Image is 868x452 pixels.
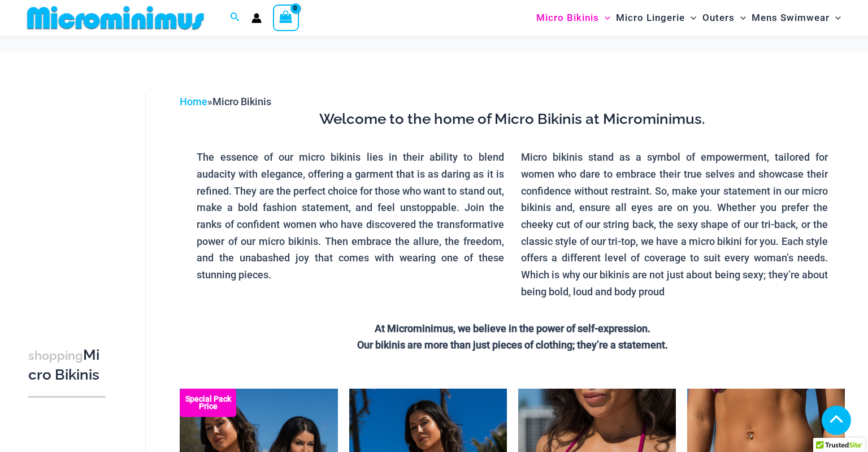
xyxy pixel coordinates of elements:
span: Micro Lingerie [616,3,685,32]
span: Mens Swimwear [752,3,830,32]
a: Search icon link [230,11,240,25]
a: Micro LingerieMenu ToggleMenu Toggle [613,3,699,32]
span: Micro Bikinis [536,3,599,32]
span: Menu Toggle [685,3,696,32]
strong: At Microminimus, we believe in the power of self-expression. [375,322,650,334]
iframe: TrustedSite Certified [28,84,130,311]
a: OutersMenu ToggleMenu Toggle [700,3,749,32]
b: Special Pack Price [180,395,236,410]
p: The essence of our micro bikinis lies in their ability to blend audacity with elegance, offering ... [197,149,504,283]
a: Micro BikinisMenu ToggleMenu Toggle [533,3,613,32]
span: Micro Bikinis [212,96,271,107]
p: Micro bikinis stand as a symbol of empowerment, tailored for women who dare to embrace their true... [521,149,828,300]
span: » [180,96,271,107]
a: Account icon link [251,13,262,23]
nav: Site Navigation [532,2,845,34]
img: MM SHOP LOGO FLAT [23,5,209,31]
span: shopping [28,348,83,363]
span: Outers [702,3,735,32]
a: Mens SwimwearMenu ToggleMenu Toggle [749,3,844,32]
span: Menu Toggle [735,3,746,32]
h3: Micro Bikinis [28,346,106,385]
h3: Welcome to the home of Micro Bikinis at Microminimus. [188,110,836,129]
strong: Our bikinis are more than just pieces of clothing; they’re a statement. [357,339,668,351]
span: Menu Toggle [830,3,841,32]
span: Menu Toggle [599,3,610,32]
a: Home [180,96,207,107]
a: View Shopping Cart, empty [273,5,299,31]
